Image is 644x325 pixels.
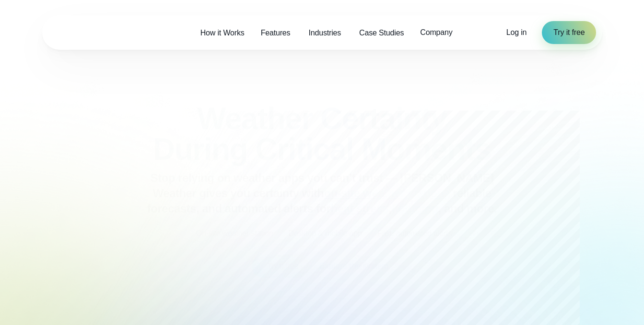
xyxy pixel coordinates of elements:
a: Case Studies [351,23,412,43]
a: How it Works [192,23,253,43]
a: Try it free [542,21,596,44]
span: Industries [308,27,341,39]
span: Log in [506,28,527,36]
span: Company [420,27,452,38]
span: How it Works [200,27,245,39]
span: Features [261,27,291,39]
a: Log in [506,27,527,38]
span: Case Studies [359,27,404,39]
span: Try it free [553,27,585,38]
